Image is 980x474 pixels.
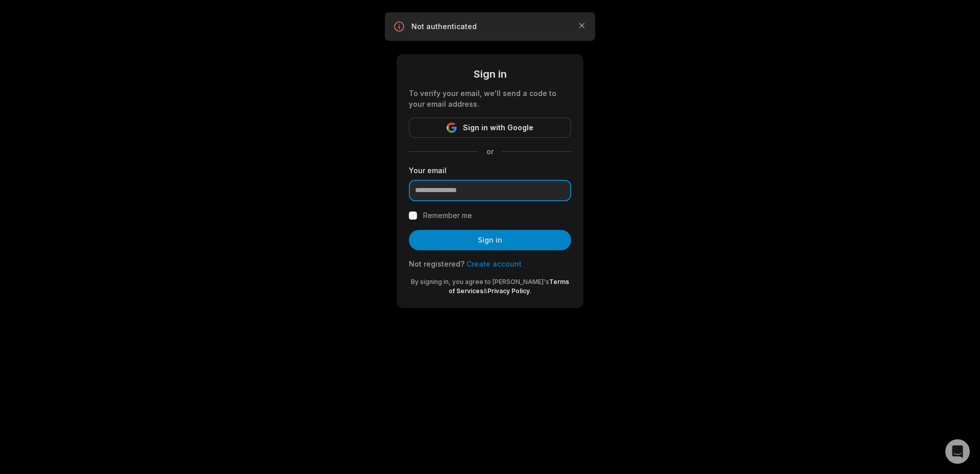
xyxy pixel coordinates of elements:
[467,259,522,268] a: Create account
[409,66,571,82] div: Sign in
[945,439,970,464] div: Open Intercom Messenger
[409,230,571,250] button: Sign in
[478,146,502,157] span: or
[409,165,571,176] label: Your email
[423,209,472,222] label: Remember me
[530,287,531,295] span: .
[411,278,549,286] span: By signing in, you agree to [PERSON_NAME]'s
[483,287,487,295] span: &
[411,21,569,32] p: Not authenticated
[409,117,571,138] button: Sign in with Google
[487,287,530,295] a: Privacy Policy
[409,259,464,268] span: Not registered?
[409,88,571,109] div: To verify your email, we'll send a code to your email address.
[449,278,569,295] a: Terms of Services
[463,122,533,134] span: Sign in with Google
